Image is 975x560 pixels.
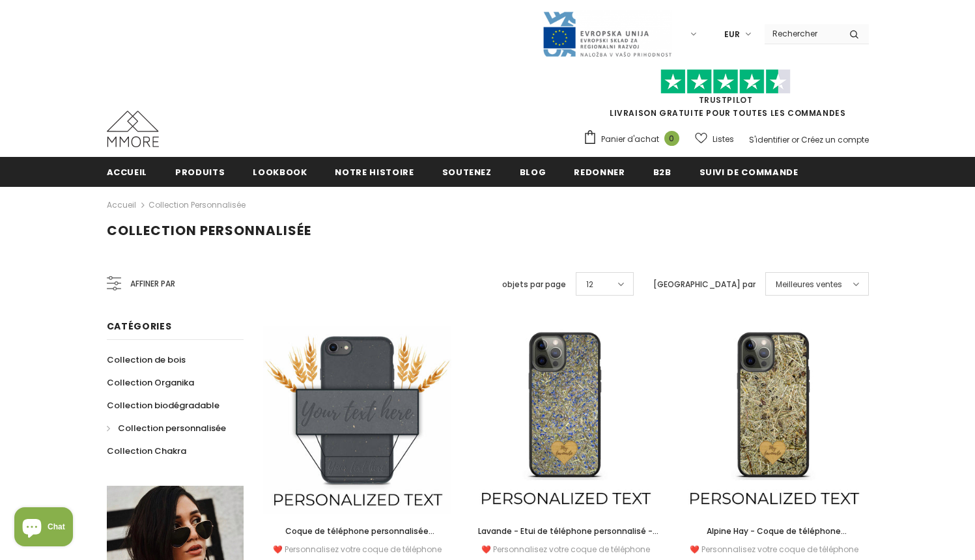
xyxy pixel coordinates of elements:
span: Blog [520,166,546,178]
a: Collection biodégradable [107,394,219,417]
a: Alpine Hay - Coque de téléphone personnalisée - Cadeau personnalisé [679,524,868,539]
span: B2B [653,166,671,178]
label: [GEOGRAPHIC_DATA] par [653,278,756,291]
a: Panier d'achat 0 [583,130,686,149]
img: Javni Razpis [542,10,672,58]
span: Accueil [107,166,148,178]
input: Search Site [765,24,840,43]
span: Collection Chakra [107,445,186,457]
a: Accueil [107,157,148,186]
a: Redonner [574,157,625,186]
span: Collection Organika [107,376,194,389]
a: Produits [175,157,225,186]
label: objets par page [502,278,566,291]
a: B2B [653,157,671,186]
span: Suivi de commande [699,166,798,178]
img: Faites confiance aux étoiles pilotes [660,69,791,94]
span: Collection personnalisée [107,221,311,240]
a: Notre histoire [335,157,414,186]
a: soutenez [442,157,492,186]
span: Redonner [574,166,625,178]
a: Collection personnalisée [148,199,246,210]
a: Lookbook [253,157,307,186]
a: TrustPilot [699,94,753,105]
span: Meilleures ventes [776,278,842,291]
span: or [791,134,799,145]
a: Collection Chakra [107,440,186,462]
span: Alpine Hay - Coque de téléphone personnalisée - Cadeau personnalisé [698,525,850,551]
span: 12 [586,278,593,291]
span: EUR [724,28,740,41]
span: 0 [664,131,679,146]
span: Produits [175,166,225,178]
span: LIVRAISON GRATUITE POUR TOUTES LES COMMANDES [583,75,869,119]
span: Collection biodégradable [107,399,219,412]
span: Lavande - Etui de téléphone personnalisé - Cadeau personnalisé [478,525,658,551]
a: Lavande - Etui de téléphone personnalisé - Cadeau personnalisé [471,524,660,539]
a: Créez un compte [801,134,869,145]
span: Coque de téléphone personnalisée biodégradable - Noire [285,525,434,551]
a: Coque de téléphone personnalisée biodégradable - Noire [263,524,452,539]
span: Lookbook [253,166,307,178]
span: Notre histoire [335,166,414,178]
a: S'identifier [749,134,789,145]
a: Collection personnalisée [107,417,226,440]
a: Collection de bois [107,348,186,371]
span: Panier d'achat [601,133,659,146]
span: Listes [713,133,734,146]
inbox-online-store-chat: Shopify online store chat [10,507,77,550]
img: Cas MMORE [107,111,159,147]
span: Affiner par [130,277,175,291]
span: Catégories [107,320,172,333]
span: soutenez [442,166,492,178]
a: Collection Organika [107,371,194,394]
a: Accueil [107,197,136,213]
a: Blog [520,157,546,186]
span: Collection de bois [107,354,186,366]
a: Suivi de commande [699,157,798,186]
a: Listes [695,128,734,150]
span: Collection personnalisée [118,422,226,434]
a: Javni Razpis [542,28,672,39]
